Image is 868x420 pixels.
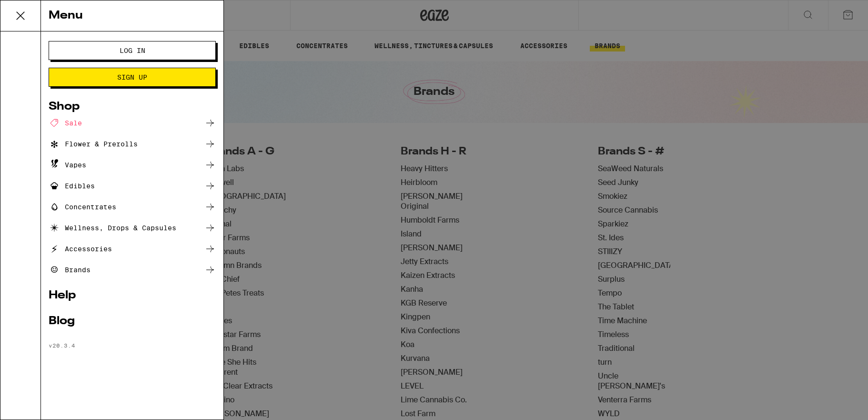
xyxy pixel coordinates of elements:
[49,117,216,129] a: Sale
[120,47,145,54] span: Log In
[49,222,176,234] div: Wellness, Drops & Capsules
[49,201,216,213] a: Concentrates
[49,342,75,348] span: v 20.3.4
[49,243,112,255] div: Accessories
[49,201,116,213] div: Concentrates
[41,0,223,31] div: Menu
[49,180,95,192] div: Edibles
[49,264,216,276] a: Brands
[6,7,69,14] span: Hi. Need any help?
[49,264,91,276] div: Brands
[49,222,216,234] a: Wellness, Drops & Capsules
[49,101,216,113] a: Shop
[49,159,86,171] div: Vapes
[49,47,216,54] a: Log In
[49,243,216,255] a: Accessories
[49,68,216,87] button: Sign Up
[49,41,216,60] button: Log In
[49,290,216,301] a: Help
[49,138,216,150] a: Flower & Prerolls
[49,117,82,129] div: Sale
[117,74,147,81] span: Sign Up
[49,73,216,81] a: Sign Up
[49,138,138,150] div: Flower & Prerolls
[49,180,216,192] a: Edibles
[49,316,216,327] a: Blog
[49,159,216,171] a: Vapes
